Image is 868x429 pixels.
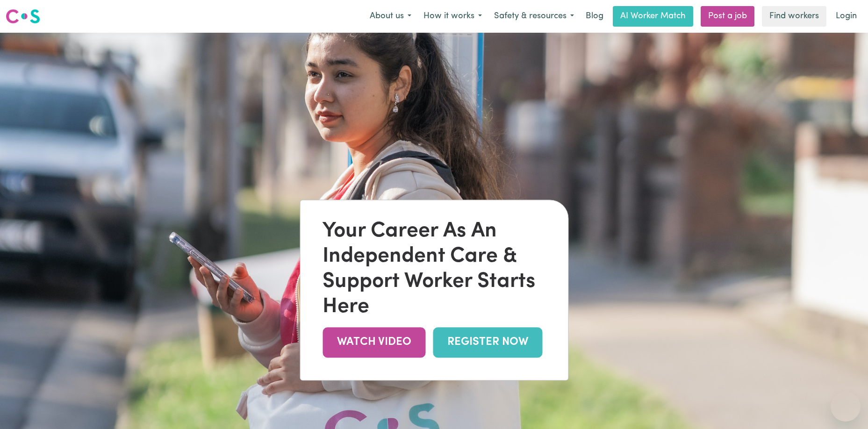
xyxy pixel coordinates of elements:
[433,327,542,357] a: REGISTER NOW
[323,219,545,320] div: Your Career As An Independent Care & Support Worker Starts Here
[364,7,417,26] button: About us
[6,6,40,27] a: Careseekers logo
[613,6,693,27] a: AI Worker Match
[580,6,609,27] a: Blog
[762,6,826,27] a: Find workers
[701,6,754,27] a: Post a job
[488,7,580,26] button: Safety & resources
[417,7,488,26] button: How it works
[6,8,40,25] img: Careseekers logo
[831,392,861,422] iframe: Button to launch messaging window
[830,6,862,27] a: Login
[323,327,425,357] a: WATCH VIDEO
